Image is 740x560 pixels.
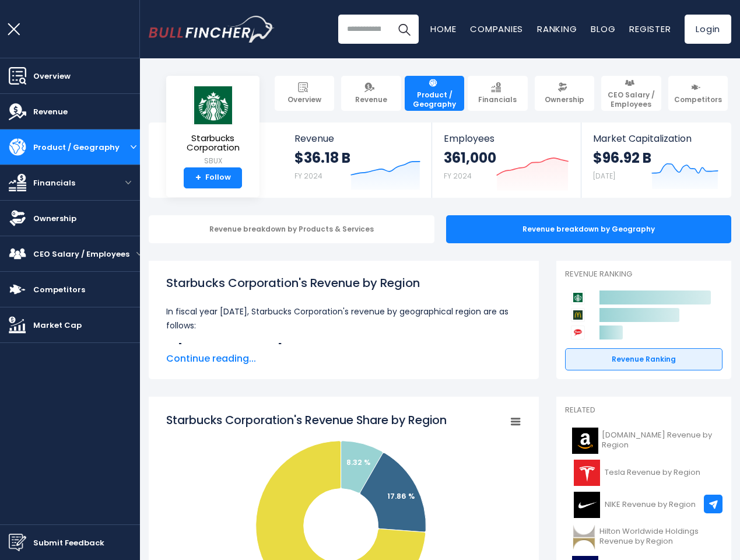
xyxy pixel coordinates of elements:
[432,123,580,198] a: Employees 361,000 FY 2024
[572,524,596,550] img: HLT logo
[287,95,321,104] span: Overview
[572,460,601,486] img: TSLA logo
[565,489,723,521] a: NIKE Revenue by Region
[535,76,594,111] a: Ownership
[355,95,387,104] span: Revenue
[195,173,201,183] strong: +
[537,23,577,35] a: Ranking
[117,165,140,200] button: open menu
[127,129,140,164] button: open menu
[341,76,401,111] a: Revenue
[593,133,718,144] span: Market Capitalization
[184,167,242,188] a: +Follow
[405,76,464,111] a: Product / Geography
[591,23,615,35] a: Blog
[33,248,129,260] span: CEO Salary / Employees
[468,76,527,111] a: Financials
[166,412,447,428] tspan: Starbucks Corporation's Revenue Share by Region
[444,171,472,181] small: FY 2024
[275,76,334,111] a: Overview
[572,428,598,454] img: AMZN logo
[33,106,68,118] span: Revenue
[478,95,517,104] span: Financials
[430,23,456,35] a: Home
[294,149,350,167] strong: $36.18 B
[166,352,521,366] span: Continue reading...
[166,342,521,356] li: $3.01 B
[387,491,415,501] text: 17.86 %
[136,236,142,271] button: open menu
[668,76,728,111] a: Competitors
[166,274,521,292] h1: Starbucks Corporation's Revenue by Region
[629,23,671,35] a: Register
[605,500,696,510] span: NIKE Revenue by Region
[685,15,731,44] a: Login
[178,342,285,355] b: [GEOGRAPHIC_DATA]:
[565,521,723,553] a: Hilton Worldwide Holdings Revenue by Region
[294,133,420,144] span: Revenue
[581,123,730,198] a: Market Capitalization $96.92 B [DATE]
[601,76,661,111] a: CEO Salary / Employees
[346,457,370,467] text: 8.32 %
[175,85,251,167] a: Starbucks Corporation SBUX
[571,325,585,339] img: Yum! Brands competitors logo
[176,156,250,166] small: SBUX
[444,133,569,144] span: Employees
[674,95,722,104] span: Competitors
[410,90,459,108] span: Product / Geography
[446,215,732,243] div: Revenue breakdown by Geography
[149,16,275,43] img: Bullfincher logo
[571,290,585,304] img: Starbucks Corporation competitors logo
[605,468,700,478] span: Tesla Revenue by Region
[166,304,521,332] p: In fiscal year [DATE], Starbucks Corporation's revenue by geographical region are as follows:
[390,15,419,44] button: Search
[565,348,723,370] a: Revenue Ranking
[565,405,723,415] p: Related
[33,283,85,296] span: Competitors
[571,308,585,322] img: McDonald's Corporation competitors logo
[176,134,250,153] span: Starbucks Corporation
[444,149,496,167] strong: 361,000
[294,171,322,181] small: FY 2024
[33,319,82,331] span: Market Cap
[572,492,601,518] img: NKE logo
[545,95,584,104] span: Ownership
[33,177,75,189] span: Financials
[565,269,723,279] p: Revenue Ranking
[149,215,434,243] div: Revenue breakdown by Products & Services
[593,149,651,167] strong: $96.92 B
[283,123,432,198] a: Revenue $36.18 B FY 2024
[9,209,26,227] img: Ownership
[149,16,274,43] a: Go to homepage
[33,70,71,82] span: Overview
[606,90,655,108] span: CEO Salary / Employees
[33,537,104,549] span: Submit Feedback
[565,425,723,457] a: [DOMAIN_NAME] Revenue by Region
[33,141,120,153] span: Product / Geography
[470,23,523,35] a: Companies
[602,430,716,450] span: [DOMAIN_NAME] Revenue by Region
[33,212,76,225] span: Ownership
[593,171,615,181] small: [DATE]
[565,457,723,489] a: Tesla Revenue by Region
[599,527,716,547] span: Hilton Worldwide Holdings Revenue by Region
